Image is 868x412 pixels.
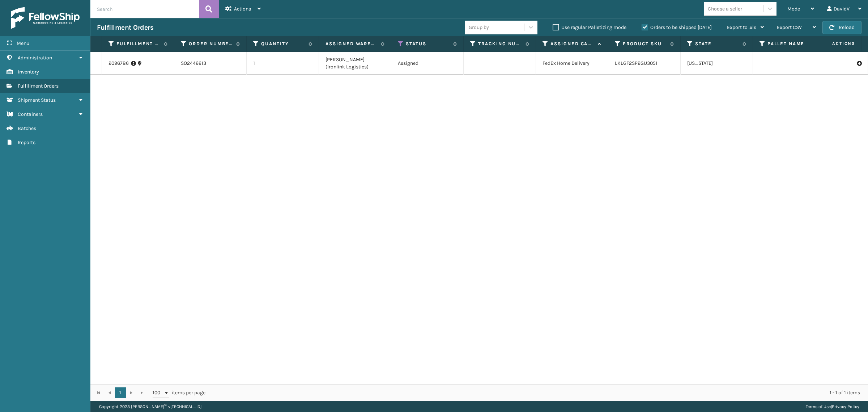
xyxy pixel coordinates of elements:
label: Quantity [261,41,305,47]
label: Pallet Name [767,41,811,47]
label: State [695,41,739,47]
span: Inventory [18,69,39,75]
span: items per page [153,387,205,398]
td: [PERSON_NAME] (Ironlink Logistics) [319,52,391,75]
i: Pull Label [857,60,861,67]
button: Reload [822,21,861,34]
span: Containers [18,111,43,117]
a: LKLGF2SP2GU3051 [615,60,658,66]
span: Batches [18,125,36,131]
label: Assigned Carrier Service [550,41,594,47]
label: Status [406,41,450,47]
p: Copyright 2023 [PERSON_NAME]™ v [TECHNICAL_ID] [99,401,201,412]
span: Export CSV [777,24,802,30]
label: Product SKU [623,41,667,47]
label: Use regular Palletizing mode [553,24,626,30]
td: FedEx Home Delivery [536,52,608,75]
td: [US_STATE] [681,52,753,75]
label: Tracking Number [478,41,522,47]
div: Group by [469,24,489,31]
label: Order Number [189,41,233,47]
h3: Fulfillment Orders [97,23,153,32]
label: Assigned Warehouse [325,41,377,47]
label: Fulfillment Order Id [116,41,160,47]
a: Terms of Use [806,404,831,409]
div: 1 - 1 of 1 items [216,389,860,396]
span: Reports [18,139,35,146]
span: Actions [234,6,251,12]
span: Export to .xls [727,24,756,30]
img: logo [11,7,80,29]
span: Shipment Status [18,97,56,103]
td: SO2446613 [174,52,247,75]
span: Administration [18,55,52,61]
label: Orders to be shipped [DATE] [642,24,712,30]
a: 2096786 [109,60,129,67]
a: Privacy Policy [832,404,859,409]
div: Choose a seller [708,5,742,13]
td: 1 [247,52,319,75]
span: 100 [153,389,163,396]
span: Actions [809,38,860,50]
a: 1 [115,387,126,398]
div: | [806,401,859,412]
span: Menu [17,40,29,46]
span: Mode [787,6,800,12]
span: Fulfillment Orders [18,83,59,89]
td: Assigned [391,52,464,75]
